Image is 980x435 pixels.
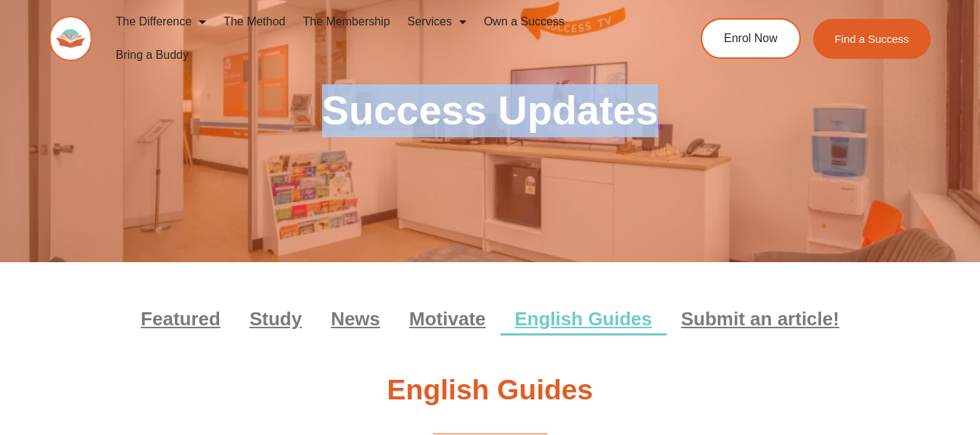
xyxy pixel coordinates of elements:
[835,33,910,44] span: Find a Success
[501,302,667,336] a: English Guides
[395,302,500,336] a: Motivate
[295,5,399,38] a: The Membership
[215,5,294,38] a: The Method
[813,19,931,59] a: Find a Success
[475,5,573,38] a: Own a Success
[84,84,897,137] h2: Success Updates
[724,33,778,44] span: Enrol Now
[667,302,854,336] a: Submit an article!
[84,372,897,409] h2: English Guides
[126,302,235,336] a: Featured
[84,302,897,336] nav: Menu
[701,18,801,59] a: Enrol Now
[235,302,316,336] a: Study
[107,38,197,72] a: Bring a Buddy
[399,5,475,38] a: Services
[316,302,395,336] a: News
[107,5,215,38] a: The Difference
[107,5,650,72] nav: Menu
[738,271,980,435] iframe: Chat Widget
